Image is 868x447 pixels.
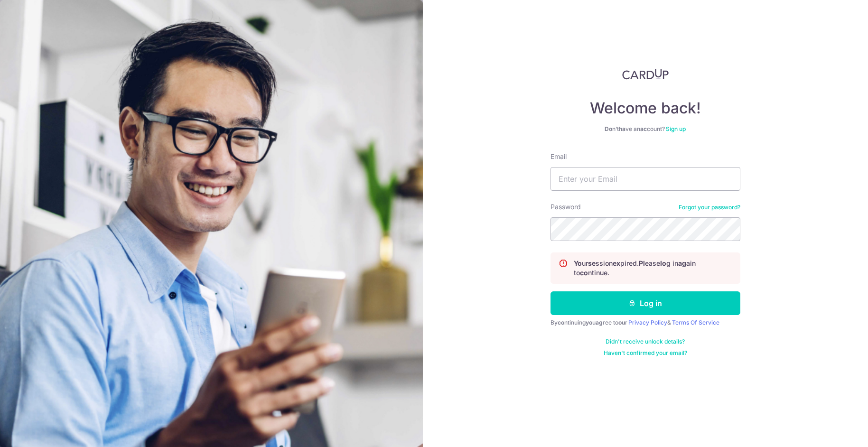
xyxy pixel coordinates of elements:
[551,291,740,315] button: Log in
[678,259,686,267] b: ag
[672,319,719,326] a: Terms Of Service
[619,125,625,132] b: ha
[551,99,740,118] h4: Welcome back!
[574,259,696,277] span: ur ssion pired. ease g in ain to ntinue.
[639,259,645,267] b: Pl
[596,319,603,326] b: ag
[604,349,687,357] a: Haven't confirmed your email?
[640,125,647,132] b: ac
[551,202,581,212] label: Password
[588,259,596,267] b: se
[586,319,592,326] b: yo
[606,338,685,345] a: Didn't receive unlock details?
[613,259,620,267] b: ex
[551,167,740,191] input: Enter your Email
[574,259,582,267] b: Yo
[666,125,686,132] a: Sign up
[618,319,625,326] b: ou
[628,319,667,326] a: Privacy Policy
[605,125,612,132] b: Do
[667,319,671,326] span: &
[679,204,740,211] a: Forgot your password?
[605,125,665,132] span: n’t ve an count?
[580,269,588,277] b: co
[551,319,627,326] span: By ntinuing u ree to r
[622,68,669,80] img: CardUp Logo
[660,259,666,267] b: lo
[558,319,564,326] b: co
[551,152,567,161] label: Email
